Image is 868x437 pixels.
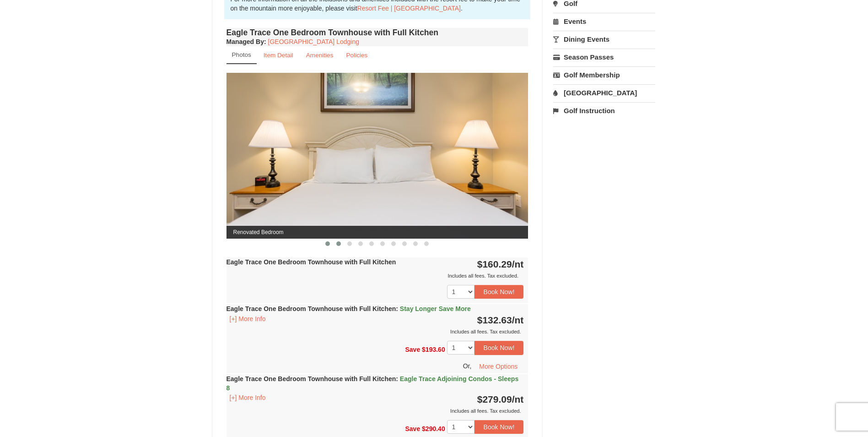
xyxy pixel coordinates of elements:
span: : [396,305,398,312]
a: Resort Fee | [GEOGRAPHIC_DATA] [357,5,461,12]
button: [+] More Info [226,393,269,403]
a: [GEOGRAPHIC_DATA] [553,84,655,101]
button: Book Now! [474,420,524,434]
strong: Eagle Trace One Bedroom Townhouse with Full Kitchen [226,375,519,392]
a: Policies [340,46,373,64]
div: Includes all fees. Tax excluded. [226,271,524,280]
a: Golf Membership [553,66,655,83]
button: More Options [473,360,523,373]
strong: $160.29 [477,259,524,269]
span: Save [405,425,420,432]
small: Amenities [306,52,334,59]
span: $132.63 [477,315,512,325]
small: Photos [232,51,251,58]
span: Eagle Trace Adjoining Condos - Sleeps 8 [226,375,519,392]
small: Item Detail [264,52,293,59]
div: Includes all fees. Tax excluded. [226,406,524,415]
span: : [396,375,398,382]
a: Events [553,13,655,30]
button: Book Now! [474,285,524,299]
a: Golf Instruction [553,102,655,119]
button: Book Now! [474,341,524,355]
strong: Eagle Trace One Bedroom Townhouse with Full Kitchen [226,305,471,312]
a: Item Detail [258,46,299,64]
a: Dining Events [553,31,655,48]
strong: Eagle Trace One Bedroom Townhouse with Full Kitchen [226,258,396,266]
a: Season Passes [553,49,655,66]
strong: : [226,38,266,45]
div: Includes all fees. Tax excluded. [226,327,524,336]
span: Stay Longer Save More [400,305,471,312]
span: /nt [512,315,524,325]
a: [GEOGRAPHIC_DATA] Lodging [268,38,359,45]
span: $279.09 [477,394,512,404]
span: /nt [512,394,524,404]
small: Policies [346,52,367,59]
span: Save [405,346,420,353]
span: $290.40 [422,425,445,432]
a: Amenities [300,46,340,64]
span: Or, [463,362,472,369]
a: Photos [226,46,257,64]
span: /nt [512,259,524,269]
button: [+] More Info [226,314,269,324]
h4: Eagle Trace One Bedroom Townhouse with Full Kitchen [226,28,528,37]
span: $193.60 [422,346,445,353]
img: Renovated Bedroom [226,73,528,238]
span: Renovated Bedroom [226,226,528,239]
span: Managed By [226,38,264,45]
